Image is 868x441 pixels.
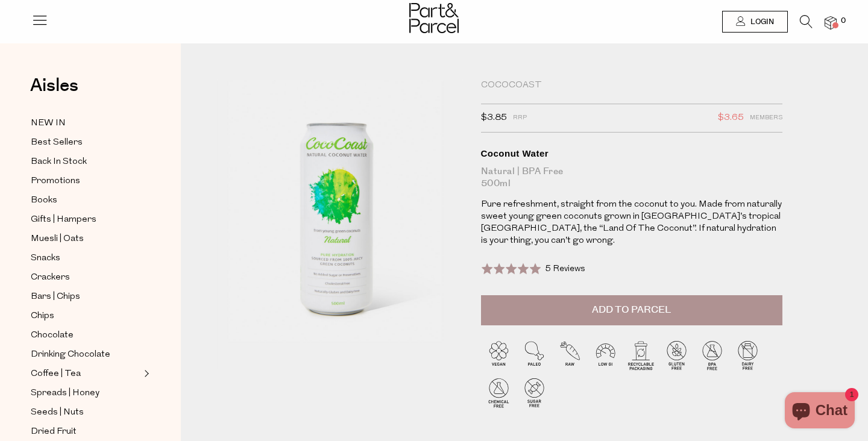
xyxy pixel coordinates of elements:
span: Drinking Chocolate [31,348,110,362]
span: Members [750,110,782,126]
a: Spreads | Honey [31,386,140,401]
a: 0 [825,16,837,29]
img: P_P-ICONS-Live_Bec_V11_Gluten_Free.svg [659,337,694,373]
span: Spreads | Honey [31,386,99,401]
img: P_P-ICONS-Live_Bec_V11_Recyclable_Packaging.svg [623,337,659,373]
a: Coffee | Tea [31,366,140,381]
img: P_P-ICONS-Live_Bec_V11_Chemical_Free.svg [481,375,517,410]
span: Dried Fruit [31,425,77,439]
span: Seeds | Nuts [31,405,84,420]
a: Promotions [31,174,140,189]
span: RRP [513,110,527,126]
a: Snacks [31,251,140,266]
span: Crackers [31,271,70,285]
a: Chips [31,308,140,324]
span: $3.85 [481,110,507,126]
div: CocoCoast [481,80,782,92]
span: Muesli | Oats [31,232,84,246]
a: Chocolate [31,328,140,343]
div: Coconut Water [481,148,782,160]
a: NEW IN [31,116,140,131]
a: Bars | Chips [31,289,140,304]
span: 0 [838,16,849,27]
inbox-online-store-chat: Shopify online store chat [781,392,858,431]
a: Crackers [31,270,140,285]
span: Chocolate [31,328,74,343]
img: P_P-ICONS-Live_Bec_V11_BPA_Free.svg [694,337,730,373]
img: P_P-ICONS-Live_Bec_V11_Raw.svg [552,337,588,373]
a: Books [31,193,140,208]
button: Add to Parcel [481,295,782,325]
img: P_P-ICONS-Live_Bec_V11_Dairy_Free.svg [730,337,766,373]
a: Back In Stock [31,154,140,169]
a: Best Sellers [31,135,140,150]
img: P_P-ICONS-Live_Bec_V11_Vegan.svg [481,337,517,373]
a: Drinking Chocolate [31,347,140,362]
div: Natural | BPA Free 500ml [481,166,782,190]
span: Snacks [31,251,60,266]
a: Aisles [30,77,78,107]
span: Bars | Chips [31,290,80,304]
span: Books [31,193,57,208]
span: Promotions [31,174,80,189]
span: $3.65 [718,110,744,126]
span: Aisles [30,72,78,99]
p: Pure refreshment, straight from the coconut to you. Made from naturally sweet young green coconut... [481,199,782,247]
span: Chips [31,309,54,324]
span: Login [747,17,774,27]
img: P_P-ICONS-Live_Bec_V11_Low_Gi.svg [588,337,623,373]
span: Add to Parcel [592,303,671,317]
span: Best Sellers [31,136,83,150]
a: Login [722,11,788,33]
span: NEW IN [31,116,66,131]
span: Coffee | Tea [31,367,81,381]
span: Back In Stock [31,155,87,169]
a: Muesli | Oats [31,231,140,246]
img: P_P-ICONS-Live_Bec_V11_Sugar_Free.svg [517,375,552,410]
span: Gifts | Hampers [31,213,96,227]
a: Gifts | Hampers [31,212,140,227]
a: Seeds | Nuts [31,405,140,420]
img: Part&Parcel [409,3,459,33]
span: 5 Reviews [545,264,585,274]
a: Dried Fruit [31,424,140,439]
img: P_P-ICONS-Live_Bec_V11_Paleo.svg [517,337,552,373]
button: Expand/Collapse Coffee | Tea [141,366,149,381]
